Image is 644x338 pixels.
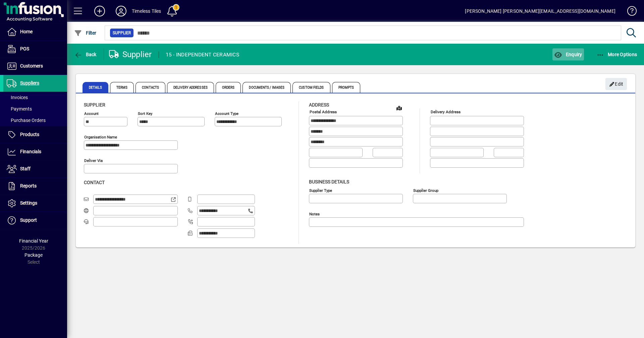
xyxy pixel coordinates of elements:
[84,111,99,116] mat-label: Account
[3,92,67,103] a: Invoices
[138,111,152,116] mat-label: Sort key
[83,82,108,93] span: Details
[20,200,37,206] span: Settings
[20,183,37,188] span: Reports
[7,106,32,112] span: Payments
[332,82,361,93] span: Prompts
[67,48,104,60] app-page-header-button: Back
[24,252,43,258] span: Package
[309,102,329,108] span: Address
[20,46,29,51] span: POS
[19,238,48,244] span: Financial Year
[74,52,97,57] span: Back
[20,29,33,34] span: Home
[3,212,67,229] a: Support
[109,49,152,60] div: Supplier
[72,27,98,39] button: Filter
[394,102,405,113] a: View on map
[554,52,582,57] span: Enquiry
[465,6,615,16] div: [PERSON_NAME] [PERSON_NAME][EMAIL_ADDRESS][DOMAIN_NAME]
[166,49,239,60] div: 15 - INDEPENDENT CERAMICS
[309,211,320,216] mat-label: Notes
[113,30,131,36] span: Supplier
[7,95,28,100] span: Invoices
[20,166,31,171] span: Staff
[3,115,67,126] a: Purchase Orders
[216,82,241,93] span: Orders
[605,78,627,90] button: Edit
[3,126,67,143] a: Products
[84,158,103,163] mat-label: Deliver via
[3,178,67,195] a: Reports
[20,149,41,154] span: Financials
[110,5,132,17] button: Profile
[552,48,584,60] button: Enquiry
[609,79,624,90] span: Edit
[3,41,67,57] a: POS
[110,82,134,93] span: Terms
[595,48,639,60] button: More Options
[3,143,67,160] a: Financials
[622,1,636,23] a: Knowledge Base
[167,82,214,93] span: Delivery Addresses
[243,82,291,93] span: Documents / Images
[20,63,43,69] span: Customers
[309,179,349,184] span: Business details
[20,217,37,223] span: Support
[292,82,330,93] span: Custom Fields
[215,111,238,116] mat-label: Account Type
[7,118,46,123] span: Purchase Orders
[74,30,97,36] span: Filter
[20,80,39,86] span: Suppliers
[3,103,67,115] a: Payments
[3,58,67,75] a: Customers
[3,161,67,177] a: Staff
[136,82,165,93] span: Contacts
[84,102,105,108] span: Supplier
[413,188,438,193] mat-label: Supplier group
[596,52,637,57] span: More Options
[132,6,161,16] div: Timeless Tiles
[3,24,67,40] a: Home
[84,180,105,185] span: Contact
[309,188,332,193] mat-label: Supplier type
[89,5,110,17] button: Add
[3,195,67,212] a: Settings
[72,48,98,60] button: Back
[20,132,39,137] span: Products
[84,135,117,139] mat-label: Organisation name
